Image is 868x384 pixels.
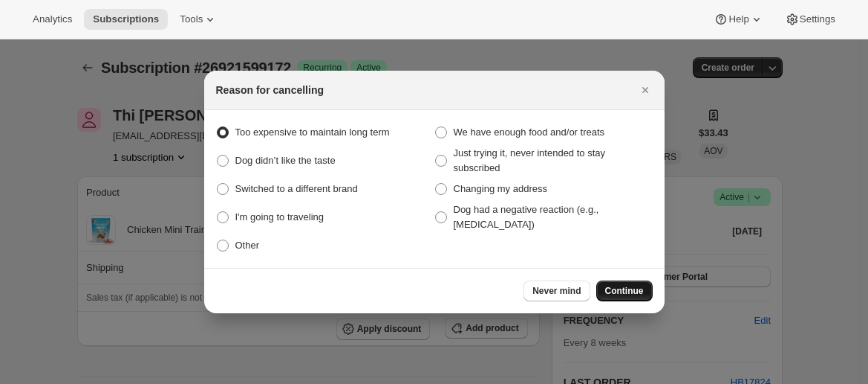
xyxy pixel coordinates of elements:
[235,183,358,194] span: Switched to a different brand
[171,9,226,30] button: Tools
[705,9,772,30] button: Help
[180,13,203,25] span: Tools
[532,285,581,297] span: Never mind
[605,285,644,297] span: Continue
[84,9,168,30] button: Subscriptions
[728,13,748,25] span: Help
[93,13,159,25] span: Subscriptions
[454,147,606,173] span: Just trying it, never intended to stay subscribed
[523,281,590,301] button: Never mind
[235,155,336,166] span: Dog didn’t like the taste
[33,13,72,25] span: Analytics
[635,80,656,100] button: Close
[454,204,599,230] span: Dog had a negative reaction (e.g., [MEDICAL_DATA])
[596,281,653,301] button: Continue
[24,9,81,30] button: Analytics
[235,211,324,223] span: I'm going to traveling
[235,240,260,251] span: Other
[800,13,835,25] span: Settings
[776,9,844,30] button: Settings
[235,127,390,138] span: Too expensive to maintain long term
[216,83,324,97] h2: Reason for cancelling
[454,183,547,194] span: Changing my address
[454,127,605,138] span: We have enough food and/or treats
